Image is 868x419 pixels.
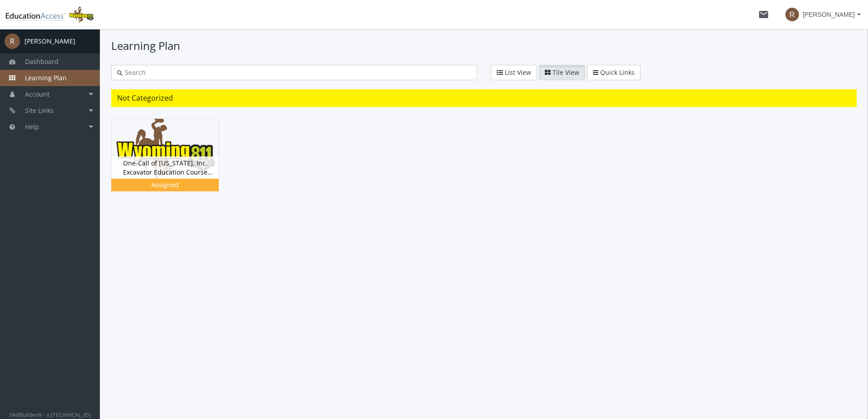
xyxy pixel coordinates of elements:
span: [PERSON_NAME] [803,6,855,23]
input: Search [123,68,471,77]
span: Account [25,90,49,98]
span: List View [505,68,531,77]
div: One-Call of [US_STATE], Inc. Excavator Education Course Version 5.0 [112,156,218,179]
span: Site Links [25,106,54,115]
span: Not Categorized [117,93,173,103]
div: Assigned [113,180,217,190]
span: R [5,34,20,49]
h1: Learning Plan [111,38,857,54]
span: Help [25,122,39,131]
small: SkillBuilder® - v.[TECHNICAL_ID] [10,411,91,418]
span: Tile View [552,68,579,77]
span: R [785,8,799,21]
span: Quick Links [600,68,635,77]
div: [PERSON_NAME] [25,37,75,46]
mat-icon: mail [758,9,769,20]
div: One-Call of [US_STATE], Inc. Excavator Education Course Version 5.0 [111,118,232,205]
span: Learning Plan [25,73,67,82]
span: Dashboard [25,57,59,66]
